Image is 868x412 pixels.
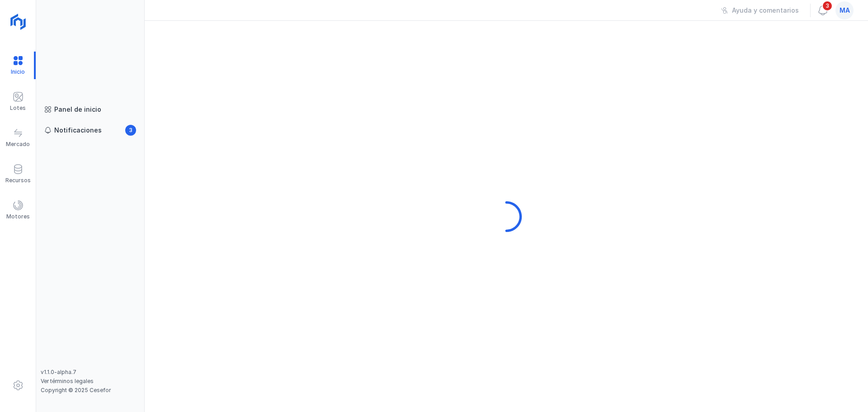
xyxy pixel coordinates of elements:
span: ma [840,6,850,15]
div: Copyright © 2025 Cesefor [41,387,140,394]
div: Motores [6,213,30,220]
div: Ayuda y comentarios [732,6,799,15]
a: Ver términos legales [41,378,94,384]
div: v1.1.0-alpha.7 [41,369,140,376]
img: logoRight.svg [7,10,29,33]
span: 3 [822,0,833,11]
button: Ayuda y comentarios [715,3,805,18]
a: Panel de inicio [41,101,140,118]
div: Recursos [5,177,31,184]
div: Panel de inicio [54,105,101,114]
a: Notificaciones3 [41,122,140,138]
div: Mercado [6,141,30,148]
div: Notificaciones [54,126,102,135]
span: 3 [125,125,136,136]
div: Lotes [10,104,26,112]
